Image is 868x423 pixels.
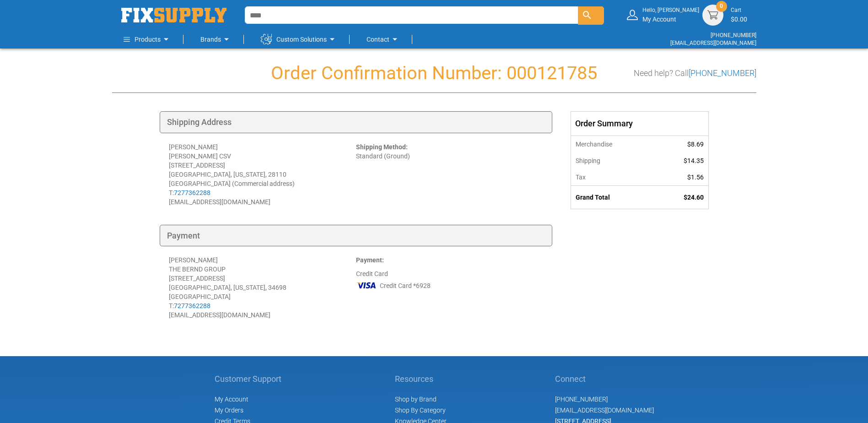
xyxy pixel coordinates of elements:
[124,30,172,49] a: Products
[571,169,655,186] th: Tax
[720,2,723,10] span: 0
[571,112,708,136] div: Order Summary
[200,30,232,49] a: Brands
[174,189,210,196] a: 7277362288
[356,278,377,292] img: VI
[571,136,655,152] th: Merchandise
[356,142,543,206] div: Standard (Ground)
[356,255,543,320] div: Credit Card
[689,68,756,78] a: [PHONE_NUMBER]
[395,396,437,403] a: Shop by Brand
[169,142,356,206] div: [PERSON_NAME] [PERSON_NAME] CSV [STREET_ADDRESS] [GEOGRAPHIC_DATA], [US_STATE], 28110 [GEOGRAPHIC...
[731,16,747,23] span: $0.00
[642,6,699,14] small: Hello, [PERSON_NAME]
[395,374,447,384] h5: Resources
[367,30,400,49] a: Contact
[684,194,704,201] span: $24.60
[121,8,226,22] img: Fix Industrial Supply
[215,407,243,414] span: My Orders
[160,225,552,247] div: Payment
[121,8,226,22] a: store logo
[634,69,756,78] h3: Need help? Call
[112,63,756,83] h1: Order Confirmation Number: 000121785
[642,6,699,23] div: My Account
[684,157,704,164] span: $14.35
[356,256,384,264] strong: Payment:
[576,194,610,201] strong: Grand Total
[731,6,747,14] small: Cart
[687,174,704,181] span: $1.56
[555,374,654,384] h5: Connect
[571,152,655,169] th: Shipping
[215,374,286,384] h5: Customer Support
[555,407,654,414] a: [EMAIL_ADDRESS][DOMAIN_NAME]
[174,302,210,309] a: 7277362288
[687,141,704,148] span: $8.69
[395,407,446,414] a: Shop By Category
[215,396,248,403] span: My Account
[711,32,756,38] a: [PHONE_NUMBER]
[356,143,408,151] strong: Shipping Method:
[380,281,431,290] span: Credit Card *6928
[261,30,338,49] a: Custom Solutions
[555,396,608,403] a: [PHONE_NUMBER]
[670,40,756,46] a: [EMAIL_ADDRESS][DOMAIN_NAME]
[169,255,356,320] div: [PERSON_NAME] THE BERND GROUP [STREET_ADDRESS] [GEOGRAPHIC_DATA], [US_STATE], 34698 [GEOGRAPHIC_D...
[160,111,552,133] div: Shipping Address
